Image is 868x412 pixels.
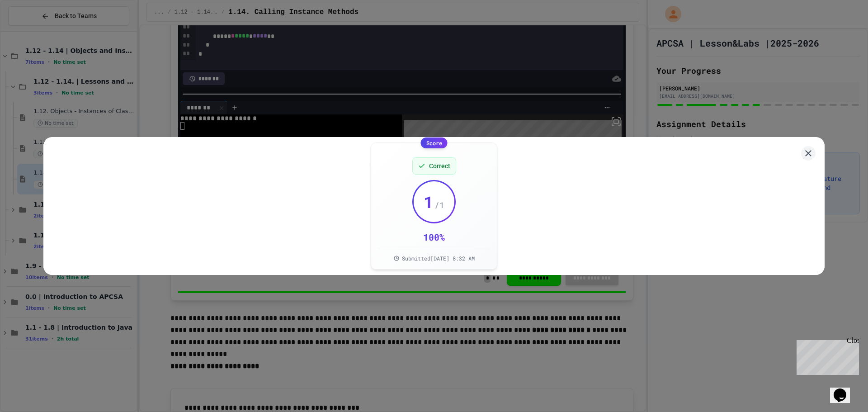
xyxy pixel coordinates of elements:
[424,193,434,211] span: 1
[429,161,450,170] span: Correct
[402,255,475,262] span: Submitted [DATE] 8:32 AM
[4,4,62,57] div: Chat with us now!Close
[423,231,445,243] div: 100 %
[830,376,859,403] iframe: chat widget
[793,336,859,375] iframe: chat widget
[434,199,444,211] span: / 1
[421,137,448,148] div: Score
